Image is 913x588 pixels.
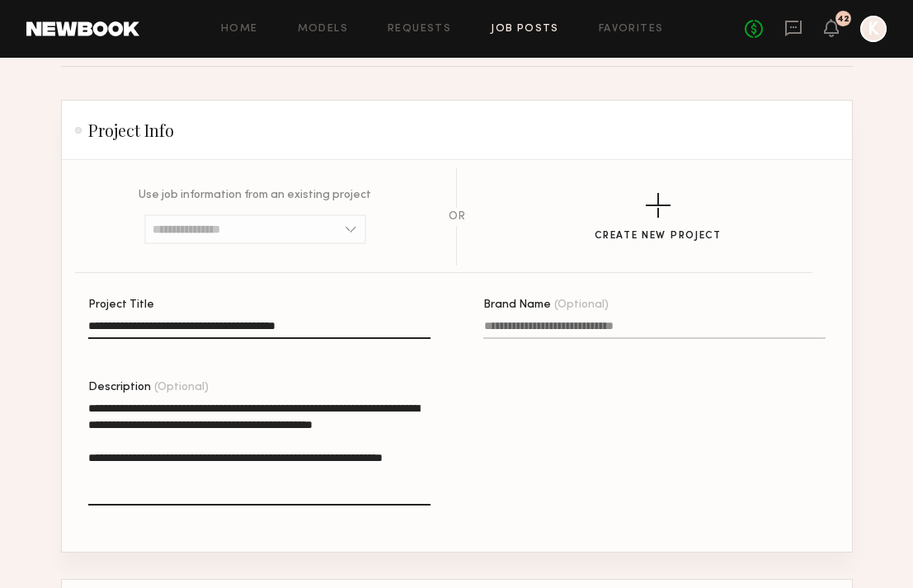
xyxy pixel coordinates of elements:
[154,382,209,393] span: (Optional)
[595,231,722,242] div: Create New Project
[88,400,431,506] textarea: Description(Optional)
[221,24,258,35] a: Home
[491,24,559,35] a: Job Posts
[837,15,849,24] div: 42
[75,120,174,140] h2: Project Info
[599,24,664,35] a: Favorites
[88,320,431,339] input: Project Title
[139,190,371,201] p: Use job information from an existing project
[298,24,348,35] a: Models
[595,193,722,242] button: Create New Project
[88,382,431,393] div: Description
[388,24,451,35] a: Requests
[449,211,465,223] div: OR
[483,320,826,339] input: Brand Name(Optional)
[860,16,887,42] a: K
[483,299,826,311] div: Brand Name
[554,299,609,311] span: (Optional)
[88,299,431,311] div: Project Title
